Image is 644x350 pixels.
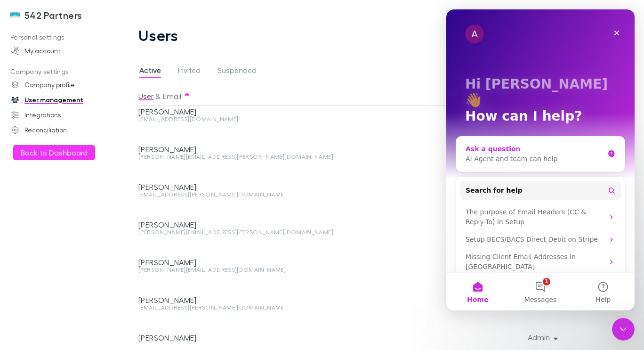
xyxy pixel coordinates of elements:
img: 542 Partners's Logo [9,9,21,21]
div: [PERSON_NAME] [138,220,399,229]
a: Integrations [2,107,121,122]
div: [PERSON_NAME] [138,145,399,154]
div: & [138,87,399,106]
button: Back to Dashboard [13,145,95,160]
span: Active [139,65,161,78]
h3: 542 Partners [24,9,82,21]
span: Invited [178,65,201,78]
button: Admin [520,331,563,344]
a: Reconciliation [2,122,121,138]
button: User [138,87,153,106]
a: 542 Partners [4,4,88,26]
h1: Users [138,26,178,44]
a: My account [2,43,121,58]
span: Suspended [217,65,257,78]
div: [PERSON_NAME] [138,107,399,116]
button: Email [163,87,181,106]
iframe: Intercom live chat [446,9,635,310]
div: [PERSON_NAME] [138,182,399,192]
div: [PERSON_NAME] [138,295,399,305]
div: [PERSON_NAME][EMAIL_ADDRESS][PERSON_NAME][DOMAIN_NAME] [138,154,399,160]
div: [PERSON_NAME] [138,258,399,267]
a: User management [2,92,121,107]
iframe: Intercom live chat [612,318,635,341]
div: [EMAIL_ADDRESS][PERSON_NAME][DOMAIN_NAME] [138,192,399,197]
div: [PERSON_NAME][EMAIL_ADDRESS][PERSON_NAME][DOMAIN_NAME] [138,229,399,235]
a: Company profile [2,77,121,92]
p: Personal settings [2,32,121,43]
div: [PERSON_NAME][EMAIL_ADDRESS][DOMAIN_NAME] [138,267,399,273]
p: Company settings [2,66,121,78]
div: [EMAIL_ADDRESS][DOMAIN_NAME] [138,116,399,122]
div: [PERSON_NAME] [138,333,399,342]
div: [EMAIL_ADDRESS][PERSON_NAME][DOMAIN_NAME] [138,305,399,310]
